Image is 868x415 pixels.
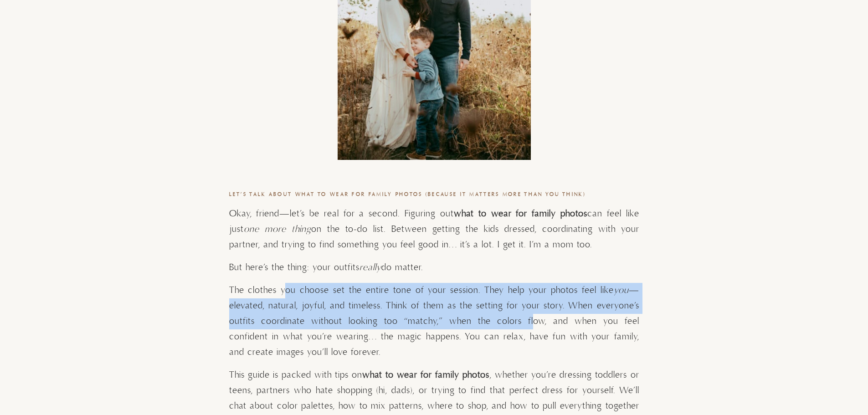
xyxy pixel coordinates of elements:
[362,369,489,381] strong: what to wear for family photos
[360,262,381,273] em: really
[229,206,639,253] p: Okay, friend—let’s be real for a second. Figuring out can feel like just on the to-do list. Betwe...
[229,260,639,276] p: But here’s the thing: your outfits do matter.
[454,208,587,220] strong: what to wear for family photos
[229,191,586,198] strong: Let’s Talk About What to Wear for Family Photos (Because It Matters More Than You Think)
[244,224,311,235] em: one more thing
[229,283,639,360] p: The clothes you choose set the entire tone of your session. They help your photos feel like —elev...
[614,285,629,296] em: you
